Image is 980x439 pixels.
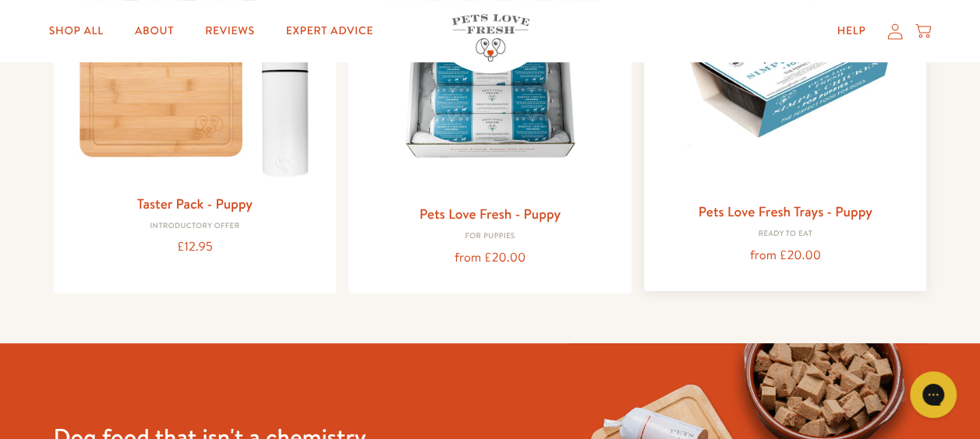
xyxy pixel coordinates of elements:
[824,16,878,47] a: Help
[656,230,915,239] div: Ready to eat
[361,232,619,241] div: For puppies
[137,194,253,213] a: Taster Pack - Puppy
[122,16,186,47] a: About
[699,202,872,221] a: Pets Love Fresh Trays - Puppy
[274,16,386,47] a: Expert Advice
[451,14,529,61] img: Pets Love Fresh
[193,16,267,47] a: Reviews
[419,204,561,223] a: Pets Love Fresh - Puppy
[66,222,324,231] div: Introductory Offer
[656,245,915,266] div: from £20.00
[66,237,324,258] div: £12.95
[37,16,116,47] a: Shop All
[902,366,964,423] iframe: Gorgias live chat messenger
[361,248,619,269] div: from £20.00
